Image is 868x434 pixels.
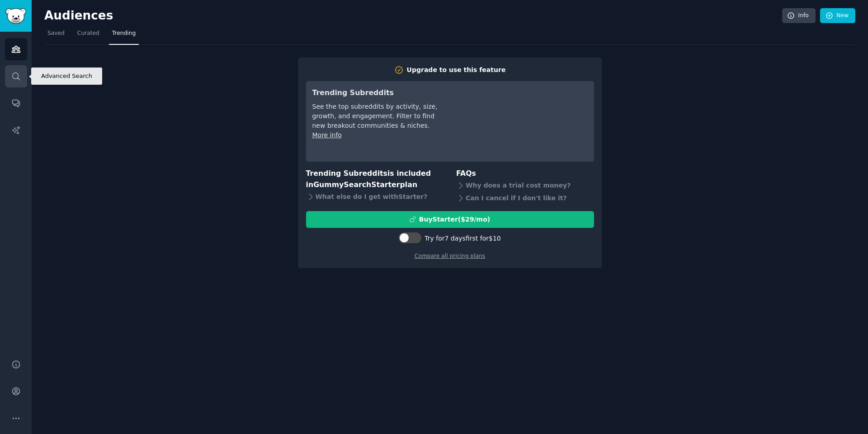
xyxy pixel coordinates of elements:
[313,180,400,189] span: GummySearch Starter
[456,168,594,179] h3: FAQs
[306,211,594,228] button: BuyStarter($29/mo)
[112,29,136,38] span: Trending
[452,87,588,155] iframe: YouTube video player
[109,26,139,45] a: Trending
[425,234,500,243] div: Try for 7 days first for $10
[44,26,68,45] a: Saved
[407,65,506,75] div: Upgrade to use this feature
[306,168,444,190] h3: Trending Subreddits is included in plan
[312,102,439,130] div: See the top subreddits by activity, size, growth, and engagement. Filter to find new breakout com...
[456,192,594,205] div: Can I cancel if I don't like it?
[419,215,490,224] div: Buy Starter ($ 29 /mo )
[44,9,782,23] h2: Audiences
[77,29,99,38] span: Curated
[312,131,342,139] a: More info
[782,8,816,24] a: Info
[306,190,444,203] div: What else do I get with Starter ?
[415,253,485,259] a: Compare all pricing plans
[820,8,855,24] a: New
[456,179,594,192] div: Why does a trial cost money?
[312,87,439,99] h3: Trending Subreddits
[47,29,65,38] span: Saved
[74,26,103,45] a: Curated
[5,8,26,24] img: GummySearch logo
